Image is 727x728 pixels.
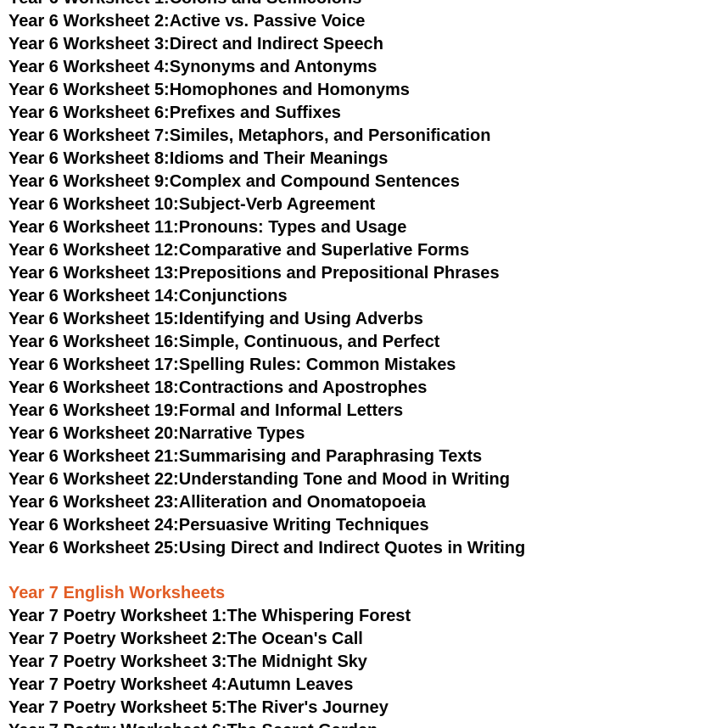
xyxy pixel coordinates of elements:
a: Year 6 Worksheet 15:Identifying and Using Adverbs [8,309,423,328]
a: Year 6 Worksheet 8:Idioms and Their Meanings [8,148,389,167]
a: Year 6 Worksheet 14:Conjunctions [8,286,288,305]
span: Year 6 Worksheet 6: [8,103,170,121]
span: Year 6 Worksheet 17: [8,355,179,373]
span: Year 7 Poetry Worksheet 4: [8,675,227,693]
a: Year 6 Worksheet 11:Pronouns: Types and Usage [8,217,406,236]
a: Year 7 Poetry Worksheet 4:Autumn Leaves [8,675,353,693]
a: Year 6 Worksheet 2:Active vs. Passive Voice [8,11,366,30]
span: Year 7 Poetry Worksheet 5: [8,697,227,716]
span: Year 6 Worksheet 8: [8,148,170,167]
span: Year 6 Worksheet 9: [8,171,170,190]
span: Year 6 Worksheet 12: [8,240,179,259]
a: Year 6 Worksheet 20:Narrative Types [8,423,305,442]
span: Year 6 Worksheet 4: [8,57,170,76]
span: Year 6 Worksheet 13: [8,263,179,282]
a: Year 6 Worksheet 24:Persuasive Writing Techniques [8,515,429,534]
a: Year 6 Worksheet 6:Prefixes and Suffixes [8,103,341,121]
span: Year 6 Worksheet 7: [8,126,170,144]
a: Year 7 Poetry Worksheet 1:The Whispering Forest [8,606,411,624]
span: Year 6 Worksheet 10: [8,194,179,213]
a: Year 6 Worksheet 9:Complex and Compound Sentences [8,171,460,190]
a: Year 6 Worksheet 23:Alliteration and Onomatopoeia [8,492,426,511]
a: Year 6 Worksheet 7:Similes, Metaphors, and Personification [8,126,491,144]
a: Year 7 Poetry Worksheet 3:The Midnight Sky [8,652,367,670]
iframe: Chat Widget [642,647,727,728]
a: Year 6 Worksheet 18:Contractions and Apostrophes [8,378,427,396]
span: Year 6 Worksheet 16: [8,332,179,350]
span: Year 6 Worksheet 5: [8,80,170,98]
span: Year 7 Poetry Worksheet 3: [8,652,227,670]
span: Year 7 Poetry Worksheet 2: [8,629,227,647]
a: Year 7 Poetry Worksheet 2:The Ocean's Call [8,629,363,647]
span: Year 6 Worksheet 18: [8,378,179,396]
a: Year 6 Worksheet 5:Homophones and Homonyms [8,80,410,98]
a: Year 7 Poetry Worksheet 5:The River's Journey [8,697,389,716]
span: Year 6 Worksheet 11: [8,217,179,236]
span: Year 6 Worksheet 22: [8,469,179,488]
span: Year 6 Worksheet 25: [8,538,179,557]
a: Year 6 Worksheet 16:Simple, Continuous, and Perfect [8,332,440,350]
span: Year 6 Worksheet 2: [8,11,170,30]
a: Year 6 Worksheet 17:Spelling Rules: Common Mistakes [8,355,456,373]
a: Year 6 Worksheet 19:Formal and Informal Letters [8,400,403,419]
a: Year 6 Worksheet 10:Subject-Verb Agreement [8,194,375,213]
a: Year 6 Worksheet 13:Prepositions and Prepositional Phrases [8,263,500,282]
a: Year 6 Worksheet 25:Using Direct and Indirect Quotes in Writing [8,538,525,557]
span: Year 6 Worksheet 19: [8,400,179,419]
span: Year 6 Worksheet 24: [8,515,179,534]
a: Year 6 Worksheet 4:Synonyms and Antonyms [8,57,377,76]
h3: Year 7 English Worksheets [8,559,719,603]
span: Year 6 Worksheet 3: [8,34,170,53]
a: Year 6 Worksheet 3:Direct and Indirect Speech [8,34,383,53]
span: Year 6 Worksheet 15: [8,309,179,328]
span: Year 6 Worksheet 23: [8,492,179,511]
span: Year 6 Worksheet 21: [8,446,179,465]
span: Year 7 Poetry Worksheet 1: [8,606,227,624]
a: Year 6 Worksheet 21:Summarising and Paraphrasing Texts [8,446,482,465]
a: Year 6 Worksheet 22:Understanding Tone and Mood in Writing [8,469,510,488]
a: Year 6 Worksheet 12:Comparative and Superlative Forms [8,240,469,259]
span: Year 6 Worksheet 20: [8,423,179,442]
span: Year 6 Worksheet 14: [8,286,179,305]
